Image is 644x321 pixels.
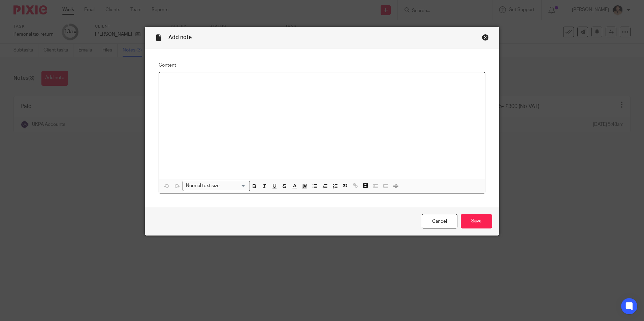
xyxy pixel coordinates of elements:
[222,182,246,189] input: Search for option
[482,34,489,41] div: Close this dialog window
[168,35,192,40] span: Add note
[184,182,221,189] span: Normal text size
[183,181,250,191] div: Search for option
[461,214,492,228] input: Save
[159,62,485,69] label: Content
[422,214,457,228] a: Cancel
